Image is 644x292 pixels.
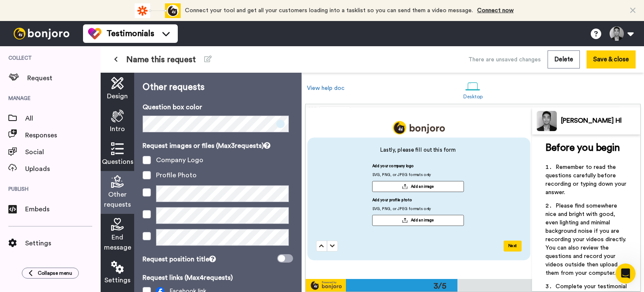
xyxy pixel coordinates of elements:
span: SVG, PNG, or JPEG formats only [372,172,431,181]
span: Design [107,91,128,101]
p: Question box color [143,102,293,112]
p: Request images or files (Max 3 requests) [143,141,293,151]
span: Uploads [25,164,101,174]
a: Connect now [477,8,514,13]
img: bj-logo-header-white.svg [10,28,73,39]
button: Save & close [587,50,636,68]
a: View help doc [307,85,345,91]
span: Settings [104,275,130,285]
button: Delete [548,50,580,68]
span: Lastly, please fill out this form [316,147,520,154]
span: Collapse menu [38,270,72,276]
div: Company Logo [156,155,203,165]
span: Questions [102,157,133,167]
span: Remember to read the questions carefully before recording or typing down your answer. [545,164,628,195]
span: Add an image [411,184,434,189]
div: Request position title [143,254,216,264]
button: Collapse menu [22,268,79,279]
span: Social [25,147,101,157]
span: Add your profile photo [372,197,412,206]
div: animation [135,3,181,18]
span: Add your company logo [372,163,414,172]
img: powered-by-bj.svg [306,280,346,290]
span: SVG, PNG, or JPEG formats only [372,206,431,215]
div: There are unsaved changes [468,55,541,64]
span: Name this request [126,54,196,66]
img: Profile Image [537,111,557,131]
span: Please find somewhere nice and bright with good, even lighting and minimal background noise if yo... [545,203,628,276]
iframe: Intercom live chat [615,263,636,284]
span: Request [27,73,101,83]
button: Next [504,241,522,252]
img: logo_full.png [393,121,445,134]
a: Desktop [459,75,487,104]
span: End message [104,232,131,253]
span: All [25,113,101,124]
div: Profile Photo [156,170,197,180]
span: Testimonials [106,28,154,39]
p: Other requests [143,81,293,94]
button: Add an image [372,181,464,192]
img: tm-color.svg [88,27,101,40]
button: Add an image [372,215,464,226]
p: Request links (Max 4 requests) [143,273,293,283]
span: Settings [25,238,101,248]
div: 3/5 [420,280,460,292]
div: [PERSON_NAME] Hl [561,117,640,125]
span: Intro [110,124,125,134]
span: Connect your tool and get all your customers loading into a tasklist so you can send them a video... [185,8,473,13]
span: Before you begin [545,143,620,153]
div: Desktop [463,94,483,100]
span: Responses [25,130,101,140]
span: Add an image [411,218,434,223]
span: Embeds [25,204,101,214]
span: Other requests [104,189,131,210]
